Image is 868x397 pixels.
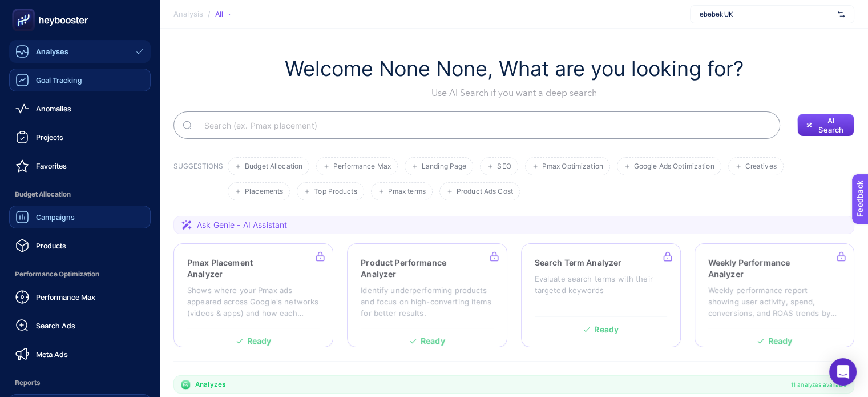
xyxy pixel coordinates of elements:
button: AI Search [797,114,854,137]
h1: Welcome None None, What are you looking for? [285,56,744,82]
span: Budget Allocation [245,162,302,171]
span: Performance Optimization [9,263,151,286]
a: Projects [9,126,151,149]
span: Product Ads Cost [457,187,513,196]
p: Use AI Search if you want a deep search [285,86,744,100]
a: Pmax Placement AnalyzerShows where your Pmax ads appeared across Google's networks (videos & apps... [173,243,333,347]
span: Pmax terms [388,187,426,196]
span: AI Search [817,116,845,134]
a: Product Performance AnalyzerIdentify underperforming products and focus on high-converting items ... [347,243,507,347]
span: Goal Tracking [36,75,82,85]
span: Top Products [314,187,357,196]
a: Goal Tracking [9,69,151,91]
div: All [215,10,231,19]
a: Products [9,234,151,257]
span: Campaigns [36,212,75,222]
span: Favorites [36,161,67,170]
span: Landing Page [422,162,466,171]
a: Search Ads [9,314,151,337]
span: Ask Genie - AI Assistant [197,219,287,231]
span: Analyzes [195,380,225,389]
a: Campaigns [9,206,151,228]
h3: SUGGESTIONS [173,162,223,200]
span: Google Ads Optimization [634,162,714,171]
div: Open Intercom Messenger [829,358,857,386]
span: SEO [497,162,511,171]
a: Analyses [9,40,151,63]
span: Placements [245,187,283,196]
span: Meta Ads [36,350,68,359]
span: Creatives [745,162,777,171]
input: Search [195,109,771,141]
a: Meta Ads [9,343,151,366]
span: Anomalies [36,104,71,113]
span: Budget Allocation [9,183,151,206]
span: Analyses [36,47,68,56]
a: Weekly Performance AnalyzerWeekly performance report showing user activity, spend, conversions, a... [695,243,854,347]
span: / [208,9,211,18]
a: Anomalies [9,97,151,120]
span: Products [36,241,66,250]
a: Search Term AnalyzerEvaluate search terms with their targeted keywordsReady [521,243,681,347]
span: Pmax Optimization [542,162,603,171]
span: Performance Max [333,162,391,171]
span: Search Ads [36,321,75,330]
span: Performance Max [36,292,95,302]
a: Performance Max [9,286,151,308]
img: svg%3e [838,9,845,20]
a: Favorites [9,154,151,177]
span: Projects [36,133,63,142]
span: Feedback [7,3,43,13]
span: Analysis [173,10,203,19]
span: Reports [9,371,151,394]
span: ebebek UK [700,10,833,19]
span: 11 analyzes available [791,380,847,389]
